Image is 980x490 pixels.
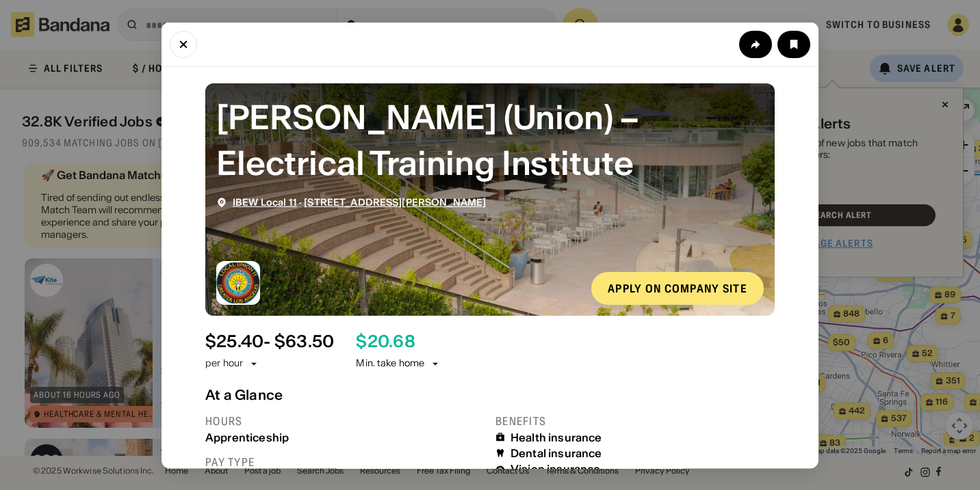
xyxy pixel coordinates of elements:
[205,454,485,469] div: Pay type
[205,413,485,428] div: Hours
[205,431,485,444] div: Apprenticeship
[511,463,601,476] div: Vision insurance
[608,282,747,293] div: Apply on company site
[304,195,486,208] span: [STREET_ADDRESS][PERSON_NAME]
[495,413,775,428] div: Benefits
[205,357,243,370] div: per hour
[205,386,775,403] div: At a Glance
[216,260,260,304] img: IBEW Local 11 logo
[511,431,602,444] div: Health insurance
[511,446,602,459] div: Dental insurance
[233,196,486,208] div: ·
[216,94,764,185] div: Wireman (Union) – Electrical Training Institute
[356,331,415,351] div: $ 20.68
[356,357,441,370] div: Min. take home
[233,195,297,208] span: IBEW Local 11
[170,30,197,57] button: Close
[205,331,334,351] div: $ 25.40 - $63.50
